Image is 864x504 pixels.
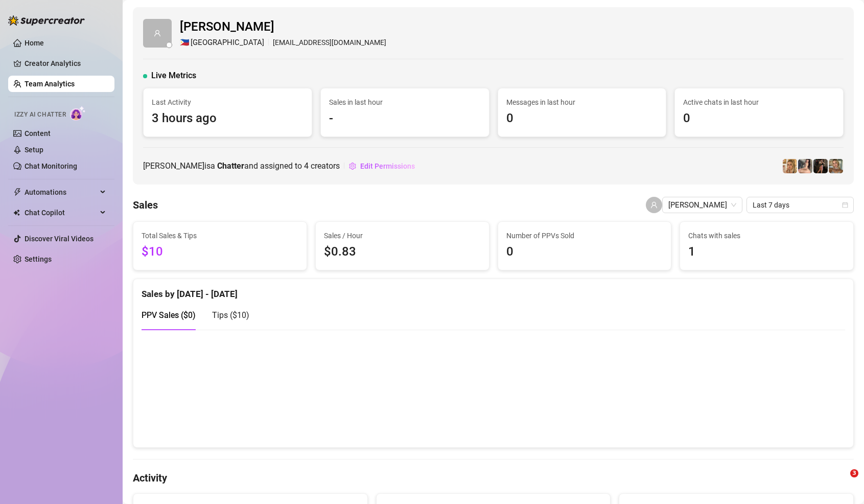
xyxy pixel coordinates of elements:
[25,39,44,47] a: Home
[133,198,158,212] h4: Sales
[506,109,658,128] span: 0
[668,197,736,213] span: henry
[154,30,161,37] span: user
[191,37,264,49] span: [GEOGRAPHIC_DATA]
[753,197,848,213] span: Last 7 days
[798,159,812,173] img: Lana
[25,80,75,88] a: Team Analytics
[850,469,858,477] span: 3
[506,242,663,262] span: 0
[683,97,835,108] span: Active chats in last hour
[25,204,97,221] span: Chat Copilot
[25,129,51,138] a: Content
[25,162,77,170] a: Chat Monitoring
[688,242,845,262] span: 1
[152,109,303,128] span: 3 hours ago
[25,255,52,263] a: Settings
[13,188,21,196] span: thunderbolt
[180,37,190,49] span: 🇵🇭
[506,230,663,241] span: Number of PPVs Sold
[349,163,356,170] span: setting
[842,202,848,208] span: calendar
[813,159,828,173] img: missfit
[212,310,249,320] span: Tips ( $10 )
[25,184,97,200] span: Automations
[25,146,43,154] a: Setup
[829,159,843,173] img: 𝑻𝑨𝑴𝑨𝑮𝑶𝑻𝑪𝑯𝑰
[329,97,481,108] span: Sales in last hour
[783,159,797,173] img: VixenFoxy
[25,235,94,243] a: Discover Viral Videos
[217,161,244,171] b: Chatter
[506,97,658,108] span: Messages in last hour
[324,242,481,262] span: $0.83
[142,279,845,301] div: Sales by [DATE] - [DATE]
[180,17,386,37] span: [PERSON_NAME]
[329,109,481,128] span: -
[360,162,415,170] span: Edit Permissions
[142,230,298,241] span: Total Sales & Tips
[324,230,481,241] span: Sales / Hour
[152,97,303,108] span: Last Activity
[304,161,309,171] span: 4
[14,110,66,120] span: Izzy AI Chatter
[348,158,415,174] button: Edit Permissions
[133,471,854,485] h4: Activity
[180,37,386,49] div: [EMAIL_ADDRESS][DOMAIN_NAME]
[151,70,196,82] span: Live Metrics
[70,106,86,121] img: AI Chatter
[13,209,20,216] img: Chat Copilot
[142,242,298,262] span: $10
[829,469,854,494] iframe: Intercom live chat
[688,230,845,241] span: Chats with sales
[142,310,196,320] span: PPV Sales ( $0 )
[143,159,340,172] span: [PERSON_NAME] is a and assigned to creators
[8,15,85,26] img: logo-BBDzfeDw.svg
[650,201,658,209] span: user
[683,109,835,128] span: 0
[25,55,106,72] a: Creator Analytics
